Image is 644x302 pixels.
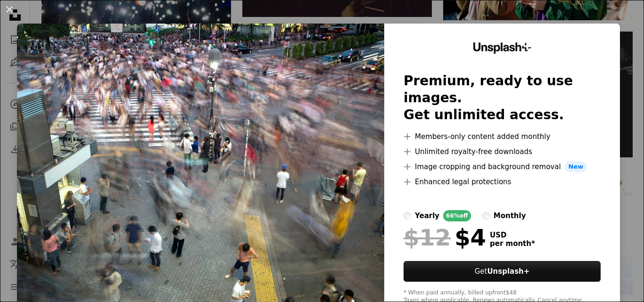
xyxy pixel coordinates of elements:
input: monthly [482,212,490,220]
div: $4 [404,225,486,250]
li: Enhanced legal protections [404,176,601,188]
span: per month * [490,239,535,248]
div: 66% off [443,210,471,221]
span: $12 [404,225,451,250]
div: monthly [494,210,526,221]
li: Members-only content added monthly [404,131,601,142]
strong: Unsplash+ [487,267,529,276]
input: yearly66%off [404,212,411,220]
span: New [565,161,587,172]
li: Unlimited royalty-free downloads [404,146,601,157]
span: USD [490,231,535,239]
button: GetUnsplash+ [404,261,601,282]
li: Image cropping and background removal [404,161,601,172]
h2: Premium, ready to use images. Get unlimited access. [404,73,601,123]
div: yearly [415,210,439,221]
